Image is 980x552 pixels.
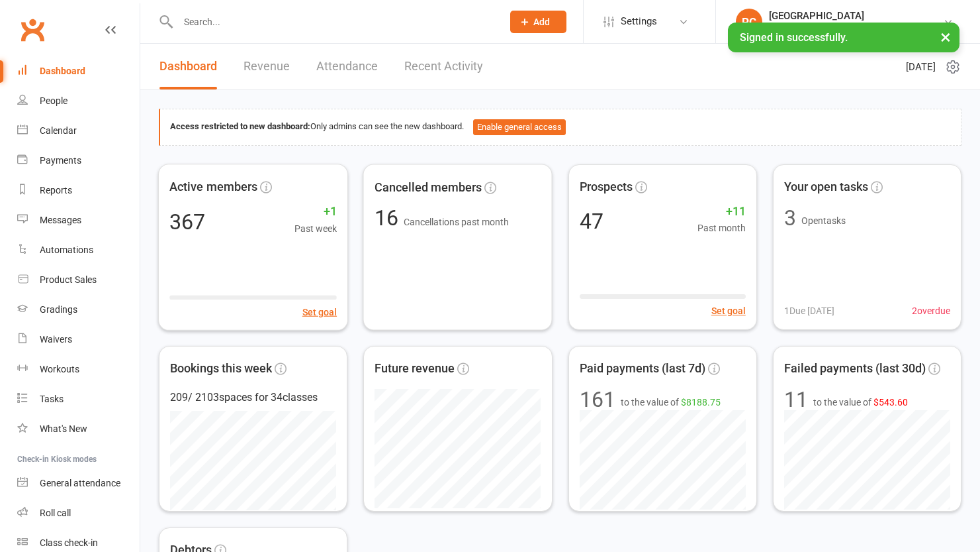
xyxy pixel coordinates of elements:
[17,116,140,146] a: Calendar
[17,235,140,265] a: Automations
[40,215,81,225] div: Messages
[174,13,493,31] input: Search...
[580,211,603,232] div: 47
[40,394,64,404] div: Tasks
[40,155,81,166] div: Payments
[873,397,908,408] span: $543.60
[580,389,615,410] div: 161
[912,304,950,318] span: 2 overdue
[40,95,67,106] div: People
[580,359,705,378] span: Paid payments (last 7d)
[159,44,217,89] a: Dashboard
[769,22,943,34] div: Pollets Martial Arts - [GEOGRAPHIC_DATA]
[17,469,140,498] a: General attendance kiosk mode
[17,205,140,235] a: Messages
[681,397,721,408] span: $8188.75
[17,176,140,205] a: Reports
[473,119,566,135] button: Enable general access
[244,44,290,89] a: Revenue
[40,185,72,195] div: Reports
[801,215,846,226] span: Open tasks
[40,125,77,136] div: Calendar
[40,334,72,345] div: Waivers
[621,7,657,36] span: Settings
[316,44,378,89] a: Attendance
[40,423,87,434] div: What's New
[784,359,926,378] span: Failed payments (last 30d)
[40,537,98,548] div: Class check-in
[17,384,140,414] a: Tasks
[533,17,550,27] span: Add
[294,221,337,236] span: Past week
[580,178,633,197] span: Prospects
[813,395,908,410] span: to the value of
[906,59,936,75] span: [DATE]
[17,498,140,528] a: Roll call
[170,119,951,135] div: Only admins can see the new dashboard.
[40,66,85,76] div: Dashboard
[169,177,257,196] span: Active members
[404,216,510,227] span: Cancellations past month
[404,44,483,89] a: Recent Activity
[375,178,482,197] span: Cancelled members
[736,9,762,35] div: PC
[697,221,746,235] span: Past month
[375,359,455,378] span: Future revenue
[40,478,120,488] div: General attendance
[934,23,958,51] button: ×
[170,359,272,378] span: Bookings this week
[740,31,848,44] span: Signed in successfully.
[510,11,566,33] button: Add
[17,146,140,176] a: Payments
[784,304,834,318] span: 1 Due [DATE]
[17,86,140,116] a: People
[17,355,140,384] a: Workouts
[17,56,140,86] a: Dashboard
[621,395,721,410] span: to the value of
[17,295,140,325] a: Gradings
[784,207,796,229] div: 3
[784,178,868,197] span: Your open tasks
[16,13,49,46] a: Clubworx
[40,364,79,374] div: Workouts
[711,304,746,318] button: Set goal
[784,389,808,410] div: 11
[40,508,71,518] div: Roll call
[17,325,140,355] a: Waivers
[697,202,746,221] span: +11
[40,304,77,315] div: Gradings
[294,201,337,221] span: +1
[170,121,310,131] strong: Access restricted to new dashboard:
[375,205,404,230] span: 16
[769,10,943,22] div: [GEOGRAPHIC_DATA]
[169,211,205,232] div: 367
[17,265,140,295] a: Product Sales
[170,389,336,406] div: 209 / 2103 spaces for 34 classes
[302,304,337,319] button: Set goal
[40,274,97,285] div: Product Sales
[17,414,140,444] a: What's New
[40,245,93,255] div: Automations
